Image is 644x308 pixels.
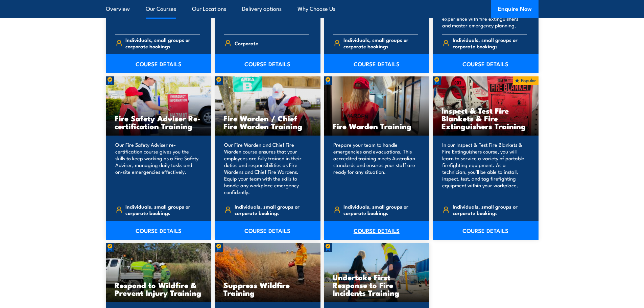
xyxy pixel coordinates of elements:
p: In our Inspect & Test Fire Blankets & Fire Extinguishers course, you will learn to service a vari... [442,141,527,195]
a: COURSE DETAILS [433,54,539,73]
a: COURSE DETAILS [324,54,430,73]
h3: Respond to Wildfire & Prevent Injury Training [115,281,203,297]
span: Individuals, small groups or corporate bookings [453,37,527,49]
span: Individuals, small groups or corporate bookings [343,203,418,216]
p: Our Fire Warden and Chief Fire Warden course ensures that your employees are fully trained in the... [224,141,309,195]
p: Our Fire Safety Adviser re-certification course gives you the skills to keep working as a Fire Sa... [115,141,200,195]
span: Individuals, small groups or corporate bookings [125,37,200,49]
a: COURSE DETAILS [215,221,320,240]
a: COURSE DETAILS [106,54,212,73]
h3: Undertake First Response to Fire Incidents Training [333,273,421,297]
a: COURSE DETAILS [215,54,320,73]
span: Individuals, small groups or corporate bookings [235,203,309,216]
a: COURSE DETAILS [106,221,212,240]
span: Individuals, small groups or corporate bookings [343,37,418,49]
span: Individuals, small groups or corporate bookings [125,203,200,216]
a: COURSE DETAILS [433,221,539,240]
span: Individuals, small groups or corporate bookings [453,203,527,216]
h3: Fire Warden Training [333,122,421,130]
span: Corporate [235,38,258,48]
p: Prepare your team to handle emergencies and evacuations. This accredited training meets Australia... [333,141,418,195]
a: COURSE DETAILS [324,221,430,240]
h3: Fire Warden / Chief Fire Warden Training [223,114,312,130]
h3: Inspect & Test Fire Blankets & Fire Extinguishers Training [442,106,530,130]
h3: Suppress Wildfire Training [223,281,312,297]
h3: Fire Safety Adviser Re-certification Training [115,114,203,130]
